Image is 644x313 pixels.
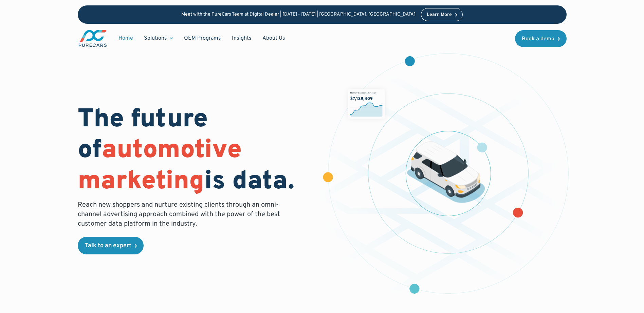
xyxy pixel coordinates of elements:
p: Reach new shoppers and nurture existing clients through an omni-channel advertising approach comb... [78,200,284,229]
span: automotive marketing [78,134,242,198]
h1: The future of is data. [78,105,314,197]
a: Learn More [421,8,463,21]
a: Book a demo [515,30,567,47]
div: Solutions [144,35,167,42]
img: illustration of a vehicle [407,141,485,203]
div: Talk to an expert [85,243,131,249]
a: Talk to an expert [78,237,144,254]
div: Learn More [427,13,452,17]
a: OEM Programs [179,32,226,45]
p: Meet with the PureCars Team at Digital Dealer | [DATE] - [DATE] | [GEOGRAPHIC_DATA], [GEOGRAPHIC_... [181,12,416,18]
img: purecars logo [78,29,108,48]
div: Book a demo [522,36,554,42]
a: About Us [257,32,291,45]
div: Solutions [139,32,179,45]
a: Home [113,32,139,45]
img: chart showing monthly dealership revenue of $7m [348,89,385,119]
a: main [78,29,108,48]
a: Insights [226,32,257,45]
